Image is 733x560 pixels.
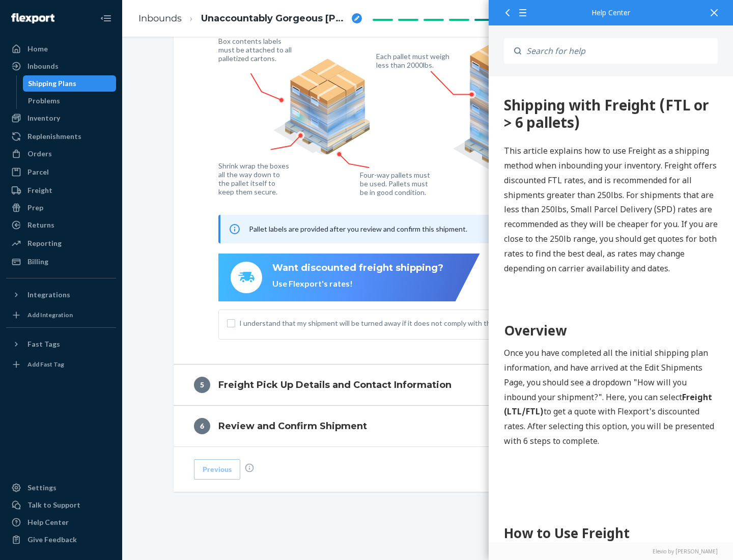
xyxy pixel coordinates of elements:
figcaption: Each pallet must weigh less than 2000lbs. [376,52,452,69]
h2: Step 1: Boxes and Labels [15,477,229,495]
a: Elevio by [PERSON_NAME] [504,548,718,555]
span: I understand that my shipment will be turned away if it does not comply with the above guidelines. [239,318,629,328]
div: Fast Tags [27,339,60,349]
p: This article explains how to use Freight as a shipping method when inbounding your inventory. Fre... [15,67,229,199]
div: Problems [28,96,60,106]
a: Parcel [6,164,116,180]
h1: Overview [15,244,229,264]
div: Billing [27,257,48,267]
span: Pallet labels are provided after you review and confirm this shipment. [249,225,467,233]
a: Returns [6,217,116,233]
a: Billing [6,254,116,270]
button: Close Navigation [96,8,116,29]
div: Reporting [27,238,62,248]
button: Previous [194,459,240,480]
h4: Review and Confirm Shipment [218,419,367,433]
div: Home [27,44,48,54]
a: Replenishments [6,128,116,145]
button: Fast Tags [6,336,116,352]
img: Flexport logo [11,13,54,23]
button: 5Freight Pick Up Details and Contact Information [174,365,683,405]
div: Help Center [27,517,69,527]
a: Inventory [6,110,116,126]
button: 6Review and Confirm Shipment [174,406,683,446]
figcaption: Four-way pallets must be used. Pallets must be in good condition. [360,171,431,197]
div: 5 [194,377,210,393]
a: Prep [6,200,116,216]
div: 6 [194,418,210,434]
div: Parcel [27,167,49,177]
div: Returns [27,220,54,230]
a: Shipping Plans [23,75,117,92]
a: Reporting [6,235,116,251]
figcaption: Shrink wrap the boxes all the way down to the pallet itself to keep them secure. [218,161,291,196]
a: Help Center [6,514,116,530]
a: Add Fast Tag [6,356,116,373]
a: Settings [6,480,116,496]
h4: Freight Pick Up Details and Contact Information [218,378,452,391]
a: Orders [6,146,116,162]
div: Want discounted freight shipping? [272,262,443,275]
a: Inbounds [138,13,182,24]
a: Add Integration [6,307,116,323]
div: Inventory [27,113,60,123]
div: Prep [27,203,43,213]
a: Freight [6,182,116,199]
button: Give Feedback [6,531,116,548]
ol: breadcrumbs [130,4,370,34]
a: Home [6,41,116,57]
a: Problems [23,93,117,109]
div: Orders [27,149,52,159]
a: Inbounds [6,58,116,74]
div: Talk to Support [27,500,80,510]
input: I understand that my shipment will be turned away if it does not comply with the above guidelines. [227,319,235,327]
button: Integrations [6,287,116,303]
div: 360 Shipping with Freight (FTL or > 6 pallets) [15,20,229,54]
div: Shipping Plans [28,78,76,89]
div: Replenishments [27,131,81,142]
h1: How to Use Freight [15,447,229,467]
div: Integrations [27,290,70,300]
a: Talk to Support [6,497,116,513]
div: Help Center [504,9,718,16]
div: Use Flexport's rates! [272,278,443,290]
figcaption: Box contents labels must be attached to all palletized cartons. [218,37,294,63]
div: Freight [27,185,52,195]
div: Add Fast Tag [27,360,64,369]
div: Inbounds [27,61,59,71]
div: Settings [27,483,57,493]
p: Once you have completed all the initial shipping plan information, and have arrived at the Edit S... [15,269,229,372]
div: Add Integration [27,311,73,319]
div: Give Feedback [27,535,77,545]
input: Search [521,38,718,64]
span: Unaccountably Gorgeous Wren [201,12,348,25]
